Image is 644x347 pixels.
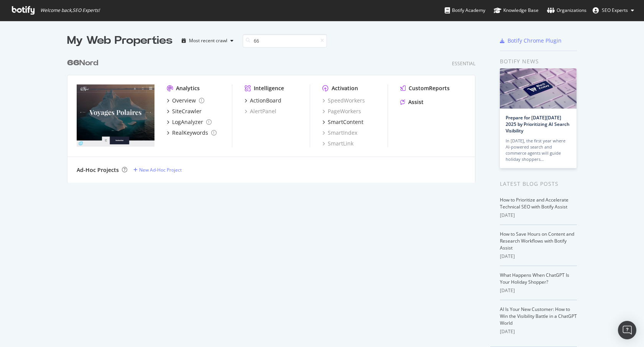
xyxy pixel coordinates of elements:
div: Overview [172,97,196,104]
div: Latest Blog Posts [500,180,577,188]
a: SiteCrawler [167,107,202,115]
div: SmartContent [328,118,363,126]
a: How to Save Hours on Content and Research Workflows with Botify Assist [500,231,574,251]
div: Activation [332,84,358,92]
b: 66 [67,59,79,67]
span: Welcome back, SEO Experts ! [40,7,100,13]
div: [DATE] [500,212,577,219]
div: New Ad-Hoc Project [139,167,182,173]
div: Botify Chrome Plugin [508,37,562,45]
div: [DATE] [500,328,577,335]
div: Open Intercom Messenger [618,321,636,339]
a: SmartContent [322,118,363,126]
div: ActionBoard [250,97,281,104]
div: CustomReports [409,84,450,92]
div: Essential [452,60,475,67]
a: AI Is Your New Customer: How to Win the Visibility Battle in a ChatGPT World [500,306,577,326]
div: Intelligence [254,84,284,92]
a: PageWorkers [322,107,361,115]
div: Nord [67,58,98,69]
div: [DATE] [500,253,577,260]
div: Most recent crawl [189,38,227,43]
div: Ad-Hoc Projects [77,166,119,174]
a: SpeedWorkers [322,97,365,104]
div: Botify Academy [445,7,485,14]
div: Assist [408,98,424,106]
a: Botify Chrome Plugin [500,37,562,45]
a: 66Nord [67,58,101,69]
a: SmartIndex [322,129,357,137]
a: RealKeywords [167,129,217,137]
div: RealKeywords [172,129,208,137]
span: SEO Experts [602,7,628,13]
a: CustomReports [400,84,450,92]
a: Prepare for [DATE][DATE] 2025 by Prioritizing AI Search Visibility [506,114,570,134]
a: New Ad-Hoc Project [133,167,182,173]
a: Assist [400,98,424,106]
a: Overview [167,97,204,104]
div: LogAnalyzer [172,118,203,126]
button: Most recent crawl [179,35,237,47]
div: Analytics [176,84,200,92]
div: SiteCrawler [172,107,202,115]
div: My Web Properties [67,33,172,48]
input: Search [243,34,327,48]
div: Organizations [547,7,586,14]
div: [DATE] [500,287,577,294]
div: In [DATE], the first year where AI-powered search and commerce agents will guide holiday shoppers… [506,138,571,162]
div: Botify news [500,57,577,66]
img: 66nord.com [77,84,154,147]
button: SEO Experts [586,4,640,17]
a: What Happens When ChatGPT Is Your Holiday Shopper? [500,272,569,285]
a: SmartLink [322,140,353,147]
a: AlertPanel [245,107,276,115]
a: LogAnalyzer [167,118,212,126]
img: Prepare for Black Friday 2025 by Prioritizing AI Search Visibility [500,68,577,109]
div: Knowledge Base [494,7,539,14]
a: How to Prioritize and Accelerate Technical SEO with Botify Assist [500,197,568,210]
a: ActionBoard [245,97,281,104]
div: grid [67,48,481,183]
